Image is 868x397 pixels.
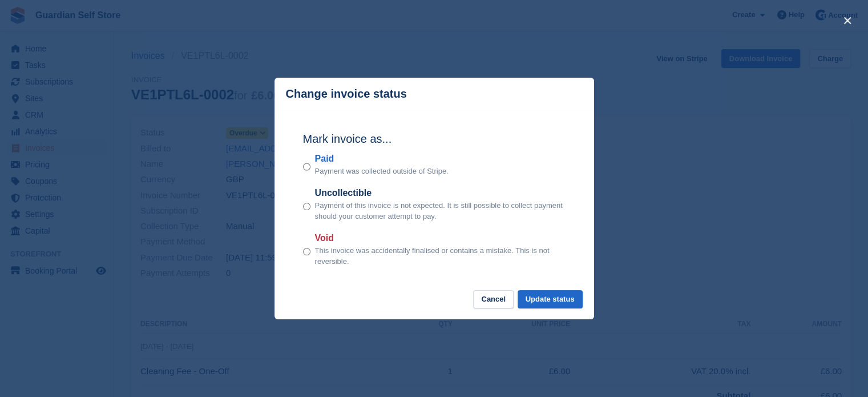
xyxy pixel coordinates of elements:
label: Uncollectible [315,186,566,200]
button: Cancel [473,290,514,309]
p: This invoice was accidentally finalised or contains a mistake. This is not reversible. [315,245,566,267]
p: Payment was collected outside of Stripe. [315,166,449,177]
h2: Mark invoice as... [303,130,566,147]
label: Paid [315,152,449,166]
button: close [838,11,857,30]
p: Payment of this invoice is not expected. It is still possible to collect payment should your cust... [315,200,566,222]
p: Change invoice status [286,87,407,101]
button: Update status [518,290,583,309]
label: Void [315,231,566,245]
